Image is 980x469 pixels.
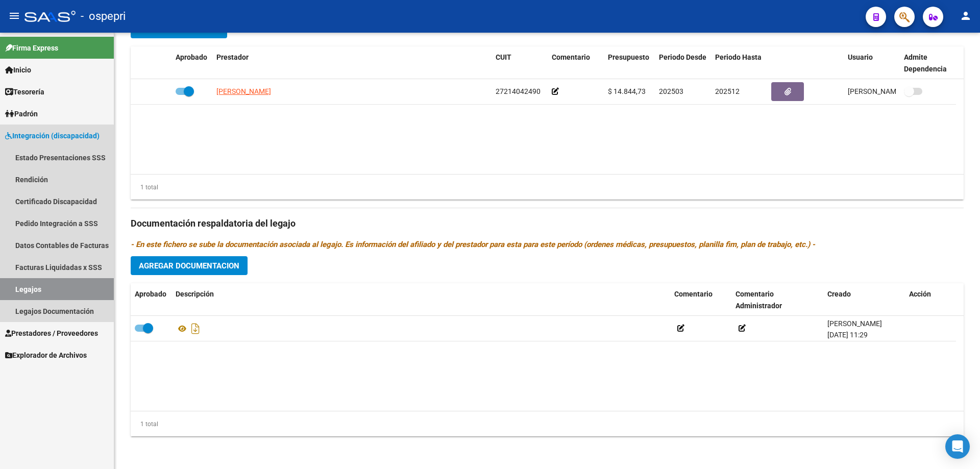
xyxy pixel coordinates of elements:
[5,328,98,339] span: Prestadores / Proveedores
[844,46,900,80] datatable-header-cell: Usuario
[5,42,58,54] span: Firma Express
[131,240,815,249] i: - En este fichero se sube la documentación asociada al legajo. Es información del afiliado y del ...
[827,331,868,339] span: [DATE] 11:29
[131,182,158,193] div: 1 total
[655,46,711,80] datatable-header-cell: Periodo Desde
[5,64,31,76] span: Inicio
[176,53,207,61] span: Aprobado
[5,350,87,361] span: Explorador de Archivos
[945,434,970,459] div: Open Intercom Messenger
[131,418,158,430] div: 1 total
[905,283,956,317] datatable-header-cell: Acción
[171,283,670,317] datatable-header-cell: Descripción
[827,319,882,328] span: [PERSON_NAME]
[189,320,202,337] i: Descargar documento
[823,283,905,317] datatable-header-cell: Creado
[904,53,947,73] span: Admite Dependencia
[848,87,928,95] span: [PERSON_NAME] [DATE]
[5,86,44,97] span: Tesorería
[711,46,767,80] datatable-header-cell: Periodo Hasta
[135,290,166,298] span: Aprobado
[670,283,731,317] datatable-header-cell: Comentario
[171,46,212,80] datatable-header-cell: Aprobado
[212,46,492,80] datatable-header-cell: Prestador
[548,46,604,80] datatable-header-cell: Comentario
[960,10,972,22] mat-icon: person
[496,87,541,95] span: 27214042490
[736,290,782,310] span: Comentario Administrador
[604,46,655,80] datatable-header-cell: Presupuesto
[608,53,649,61] span: Presupuesto
[715,53,762,61] span: Periodo Hasta
[492,46,548,80] datatable-header-cell: CUIT
[731,283,823,317] datatable-header-cell: Comentario Administrador
[900,46,956,80] datatable-header-cell: Admite Dependencia
[5,108,38,119] span: Padrón
[674,290,713,298] span: Comentario
[827,290,851,298] span: Creado
[5,130,100,141] span: Integración (discapacidad)
[131,256,248,275] button: Agregar Documentacion
[131,216,964,231] h3: Documentación respaldatoria del legajo
[848,53,873,61] span: Usuario
[608,87,646,95] span: $ 14.844,73
[909,290,931,298] span: Acción
[8,10,20,22] mat-icon: menu
[81,5,126,28] span: - ospepri
[131,283,171,317] datatable-header-cell: Aprobado
[176,290,214,298] span: Descripción
[552,53,590,61] span: Comentario
[216,53,249,61] span: Prestador
[139,261,239,270] span: Agregar Documentacion
[216,87,271,95] span: [PERSON_NAME]
[659,53,706,61] span: Periodo Desde
[496,53,511,61] span: CUIT
[715,87,740,95] span: 202512
[659,87,683,95] span: 202503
